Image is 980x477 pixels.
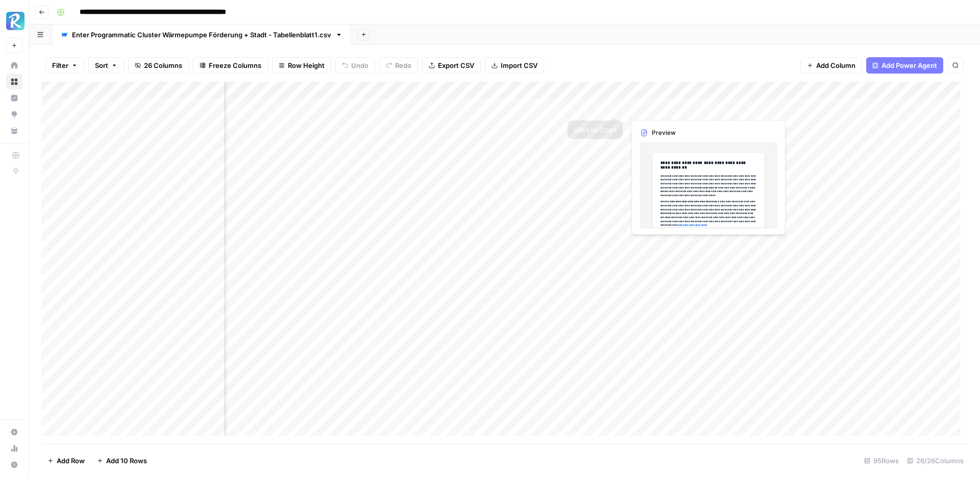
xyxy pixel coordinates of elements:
button: Import CSV [485,57,544,74]
button: Export CSV [422,57,481,74]
a: Enter Programmatic Cluster Wärmepumpe Förderung + Stadt - Tabellenblatt1.csv [52,25,351,45]
button: Sort [88,57,124,74]
button: Add Row [41,452,91,469]
span: Add Power Agent [881,60,937,70]
a: Your Data [6,123,22,139]
a: Browse [6,74,22,90]
a: Settings [6,424,22,440]
span: Row Height [288,60,325,70]
span: Import CSV [501,60,537,70]
button: Add Power Agent [866,57,943,74]
span: Export CSV [438,60,474,70]
span: Redo [395,60,411,70]
button: Undo [335,57,375,74]
div: 26/26 Columns [903,452,968,469]
span: Add Row [57,456,85,466]
span: Filter [52,60,68,70]
span: Freeze Columns [209,60,261,70]
button: Add Column [800,57,862,74]
span: Undo [351,60,369,70]
span: Sort [95,60,108,70]
span: Add 10 Rows [106,456,147,466]
button: Redo [379,57,418,74]
button: Workspace: Radyant [6,8,22,34]
button: 26 Columns [128,57,189,74]
button: Freeze Columns [193,57,268,74]
a: Insights [6,90,22,106]
a: Opportunities [6,106,22,123]
button: Row Height [272,57,331,74]
a: Usage [6,440,22,457]
button: Filter [45,57,84,74]
button: Add 10 Rows [91,452,153,469]
button: Help + Support [6,457,22,473]
div: 95 Rows [860,452,903,469]
span: 26 Columns [144,60,182,70]
span: Add Column [816,60,855,70]
div: Enter Programmatic Cluster Wärmepumpe Förderung + Stadt - Tabellenblatt1.csv [72,30,331,40]
a: Home [6,57,22,74]
img: Radyant Logo [6,12,24,30]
